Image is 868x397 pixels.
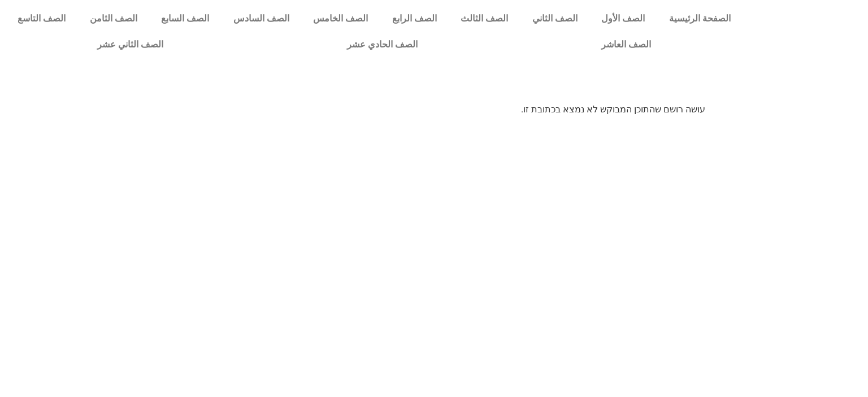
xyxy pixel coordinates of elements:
[149,6,222,32] a: الصف السابع
[78,6,150,32] a: الصف الثامن
[255,32,510,58] a: الصف الحادي عشر
[657,6,743,32] a: الصفحة الرئيسية
[6,6,78,32] a: الصف التاسع
[509,32,743,58] a: الصف العاشر
[6,32,255,58] a: الصف الثاني عشر
[163,103,705,116] p: עושה רושם שהתוכן המבוקש לא נמצא בכתובת זו.
[301,6,380,32] a: الصف الخامس
[222,6,302,32] a: الصف السادس
[589,6,657,32] a: الصف الأول
[380,6,449,32] a: الصف الرابع
[520,6,590,32] a: الصف الثاني
[449,6,520,32] a: الصف الثالث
